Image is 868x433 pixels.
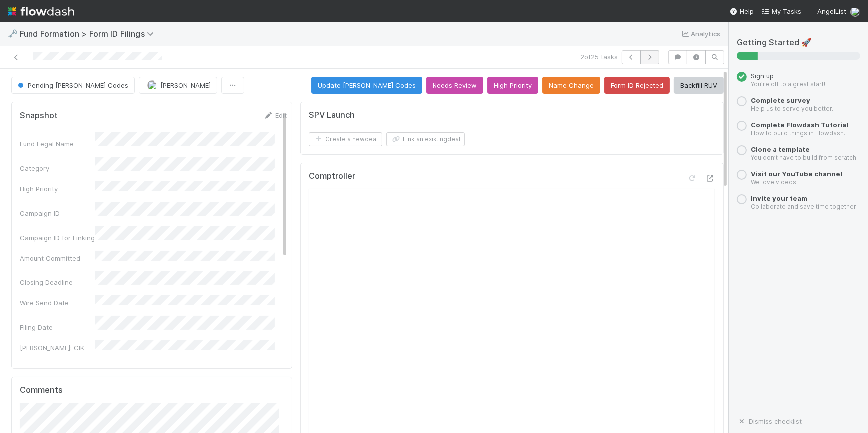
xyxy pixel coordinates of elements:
a: Complete Flowdash Tutorial [751,121,848,129]
img: logo-inverted-e16ddd16eac7371096b0.svg [8,3,74,20]
span: AngelList [817,7,846,15]
span: Pending [PERSON_NAME] Codes [16,81,128,89]
span: Fund Formation > Form ID Filings [20,29,159,39]
div: Campaign ID [20,208,95,218]
a: Dismiss checklist [737,417,802,425]
span: My Tasks [762,7,801,15]
span: 🗝️ [8,29,18,38]
a: Visit our YouTube channel [751,170,842,178]
div: [PERSON_NAME]: CIK [20,343,95,353]
span: 2 of 25 tasks [580,52,618,62]
div: Closing Deadline [20,277,95,287]
button: Needs Review [426,77,483,94]
h5: Comments [20,385,284,395]
small: How to build things in Flowdash. [751,129,845,137]
button: Link an existingdeal [386,132,465,146]
img: avatar_7d33b4c2-6dd7-4bf3-9761-6f087fa0f5c6.png [850,7,860,17]
img: avatar_7d33b4c2-6dd7-4bf3-9761-6f087fa0f5c6.png [147,80,157,90]
button: High Priority [487,77,538,94]
a: My Tasks [762,6,801,16]
div: Wire Send Date [20,298,95,308]
small: You’re off to a great start! [751,80,825,88]
div: Campaign ID for Linking [20,233,95,243]
a: Analytics [681,28,720,40]
button: Form ID Rejected [604,77,670,94]
button: Update [PERSON_NAME] Codes [311,77,422,94]
button: Pending [PERSON_NAME] Codes [11,77,135,94]
small: You don’t have to build from scratch. [751,154,858,161]
h5: SPV Launch [309,110,355,120]
h5: Getting Started 🚀 [737,38,860,48]
div: Filing Date [20,322,95,332]
div: Amount Committed [20,253,95,263]
button: Create a newdeal [309,132,382,146]
button: Name Change [542,77,600,94]
h5: Comptroller [309,171,355,181]
div: Fund Legal Name [20,139,95,149]
a: Invite your team [751,194,807,202]
span: Sign up [751,72,774,80]
span: [PERSON_NAME] [160,81,211,89]
a: Clone a template [751,145,810,153]
div: High Priority [20,184,95,194]
h5: Snapshot [20,111,58,121]
small: Help us to serve you better. [751,105,833,112]
small: We love videos! [751,178,798,186]
button: Backfill RUV [674,77,724,94]
div: Category [20,163,95,173]
button: [PERSON_NAME] [139,77,217,94]
a: Complete survey [751,96,810,104]
a: Edit [263,111,287,119]
div: Help [730,6,754,16]
small: Collaborate and save time together! [751,203,858,210]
